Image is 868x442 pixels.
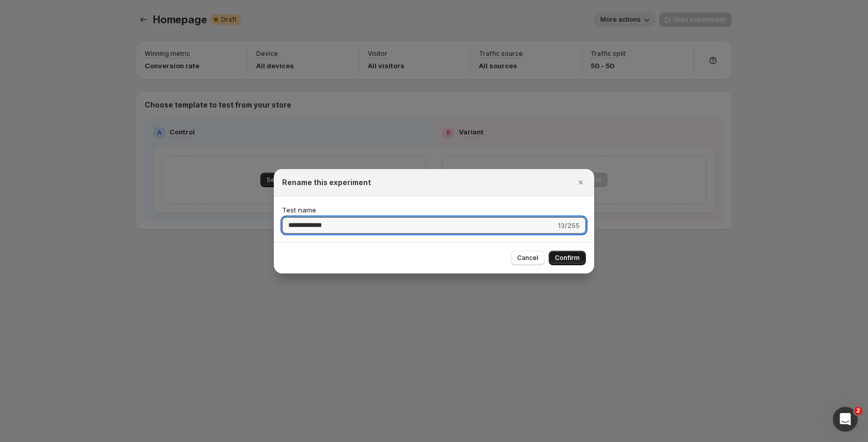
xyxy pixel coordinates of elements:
span: Confirm [555,254,580,262]
button: Close [574,175,588,190]
iframe: Intercom live chat [833,407,858,432]
span: Test name [282,206,316,214]
button: Confirm [549,251,586,265]
button: Cancel [511,251,545,265]
span: 2 [854,407,862,415]
h2: Rename this experiment [282,177,371,188]
span: Cancel [517,254,538,262]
